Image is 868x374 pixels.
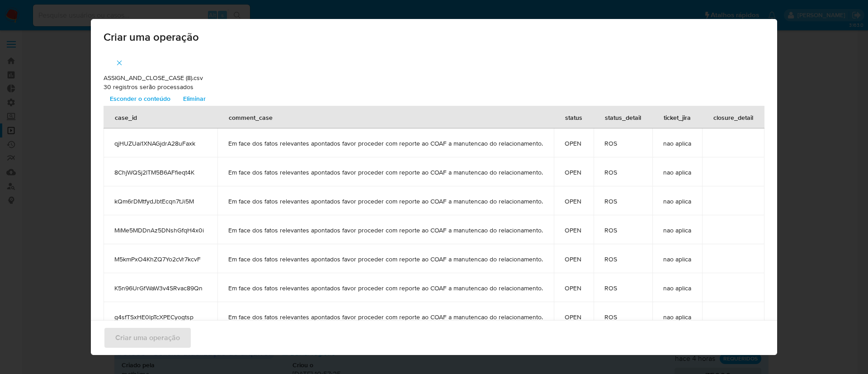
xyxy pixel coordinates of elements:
[104,91,177,106] button: Esconder o conteúdo
[663,255,691,263] span: nao aplica
[228,139,543,147] span: Em face dos fatos relevantes apontados favor proceder com reporte ao COAF a manutencao do relacio...
[218,106,283,128] div: comment_case
[663,313,691,321] span: nao aplica
[104,32,764,43] span: Criar uma operação
[703,106,764,128] div: closure_detail
[228,168,543,176] span: Em face dos fatos relevantes apontados favor proceder com reporte ao COAF a manutencao do relacio...
[104,83,764,92] p: 30 registros serão processados
[114,313,207,321] span: g4sfTSxHE0lpTcXPECyogtsp
[604,168,642,176] span: ROS
[228,313,543,321] span: Em face dos fatos relevantes apontados favor proceder com reporte ao COAF a manutencao do relacio...
[663,197,691,205] span: nao aplica
[114,139,207,147] span: qjHUZUai1XNAGjdrA28uFaxk
[663,168,691,176] span: nao aplica
[565,139,583,147] span: OPEN
[114,197,207,205] span: kQm6rDMtfydJbtEcqn7tJi5M
[604,284,642,292] span: ROS
[554,106,593,128] div: status
[565,168,583,176] span: OPEN
[663,284,691,292] span: nao aplica
[104,106,148,128] div: case_id
[604,226,642,234] span: ROS
[183,92,206,105] span: Eliminar
[604,197,642,205] span: ROS
[594,106,652,128] div: status_detail
[663,139,691,147] span: nao aplica
[565,284,583,292] span: OPEN
[228,197,543,205] span: Em face dos fatos relevantes apontados favor proceder com reporte ao COAF a manutencao do relacio...
[177,91,212,106] button: Eliminar
[228,255,543,263] span: Em face dos fatos relevantes apontados favor proceder com reporte ao COAF a manutencao do relacio...
[228,226,543,234] span: Em face dos fatos relevantes apontados favor proceder com reporte ao COAF a manutencao do relacio...
[565,255,583,263] span: OPEN
[604,313,642,321] span: ROS
[663,226,691,234] span: nao aplica
[114,255,207,263] span: M5kmPxO4KhZQ7Yo2cVr7kcvF
[604,139,642,147] span: ROS
[114,168,207,176] span: 8ChjWQSj2lTM5B6AFfieqt4K
[653,106,702,128] div: ticket_jira
[114,226,207,234] span: MiMe5MDDnAz5DNshGfqH4x0i
[565,313,583,321] span: OPEN
[114,284,207,292] span: K5n96UrGfWaW3v4SRvac89Qn
[565,226,583,234] span: OPEN
[104,74,764,83] p: ASSIGN_AND_CLOSE_CASE (8).csv
[604,255,642,263] span: ROS
[565,197,583,205] span: OPEN
[228,284,543,292] span: Em face dos fatos relevantes apontados favor proceder com reporte ao COAF a manutencao do relacio...
[110,92,170,105] span: Esconder o conteúdo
